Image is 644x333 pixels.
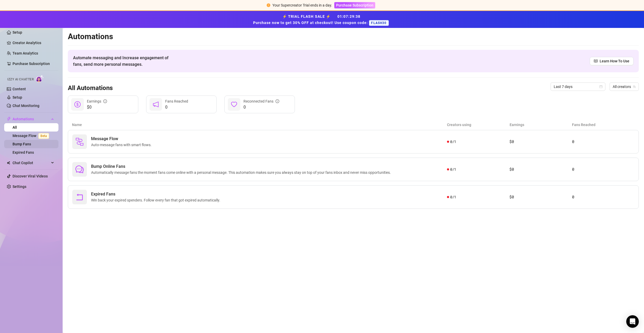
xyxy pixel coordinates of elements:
[72,122,447,128] article: Name
[447,122,510,128] article: Creators using
[369,20,389,26] span: FLASH30
[13,125,17,129] a: All
[68,32,639,41] h2: Automations
[13,30,22,34] a: Setup
[253,21,369,25] strong: Purchase now to get 30% OFF at checkout! Use coupon code:
[272,3,332,7] span: Your Supercreator Trial ends in a day.
[36,75,44,82] img: AI Chatter
[509,139,572,145] article: $0
[75,165,84,174] span: comment
[337,14,361,19] span: 01 : 07 : 29 : 38
[91,136,154,142] span: Message Flow
[626,315,639,328] div: Open Intercom Messenger
[7,77,34,82] span: Izzy AI Chatter
[13,185,26,189] a: Settings
[554,83,602,91] span: Last 7 days
[13,104,39,108] a: Chat Monitoring
[73,55,174,68] span: Automate messaging and Increase engagement of fans, send more personal messages.
[267,3,270,7] span: exclamation-circle
[91,163,393,170] span: Bump Online Fans
[13,150,34,154] a: Expired Fans
[38,133,49,139] span: Beta
[572,166,634,173] article: 0
[103,99,107,103] span: info-circle
[600,58,629,64] span: Learn How To Use
[91,170,393,175] span: Automatically message fans the moment fans come online with a personal message. This automation m...
[276,99,279,103] span: info-circle
[334,3,375,7] a: Purchase Subscription
[509,194,572,200] article: $0
[13,95,22,99] a: Setup
[153,101,159,108] span: notification
[633,85,636,88] span: team
[91,191,222,197] span: Expired Fans
[165,99,188,103] span: Fans Reached
[509,166,572,173] article: $0
[243,98,279,104] div: Reconnected Fans
[13,142,31,146] a: Bump Fans
[510,122,572,128] article: Earnings
[613,83,636,91] span: All creators
[91,142,154,148] span: Auto-message fans with smart flows.
[13,174,48,178] a: Discover Viral Videos
[13,39,54,47] a: Creator Analytics
[75,193,84,201] span: rollback
[450,194,456,200] span: 0 / 1
[68,84,113,92] h3: All Automations
[334,2,375,8] button: Purchase Subscription
[13,134,51,138] a: Message FlowBeta
[13,159,50,167] span: Chat Copilot
[590,57,634,65] a: Learn How To Use
[572,139,634,145] article: 0
[572,122,635,128] article: Fans Reached
[165,104,188,110] span: 0
[7,161,10,165] img: Chat Copilot
[74,101,81,108] span: dollar
[7,117,11,121] span: thunderbolt
[13,87,26,91] a: Content
[13,115,50,123] span: Automations
[572,194,634,200] article: 0
[253,14,391,25] strong: ⚡ TRIAL FLASH SALE ⚡
[231,101,237,108] span: heart
[13,62,50,66] a: Purchase Subscription
[75,138,84,146] img: svg%3e
[87,104,107,110] span: $0
[450,166,456,172] span: 0 / 1
[91,197,222,203] span: Win back your expired spenders. Follow every fan that got expired automatically.
[336,3,373,7] span: Purchase Subscription
[599,85,603,88] span: calendar
[243,104,279,110] span: 0
[450,139,456,145] span: 0 / 1
[87,98,107,104] div: Earnings
[594,59,598,63] span: read
[13,51,38,55] a: Team Analytics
